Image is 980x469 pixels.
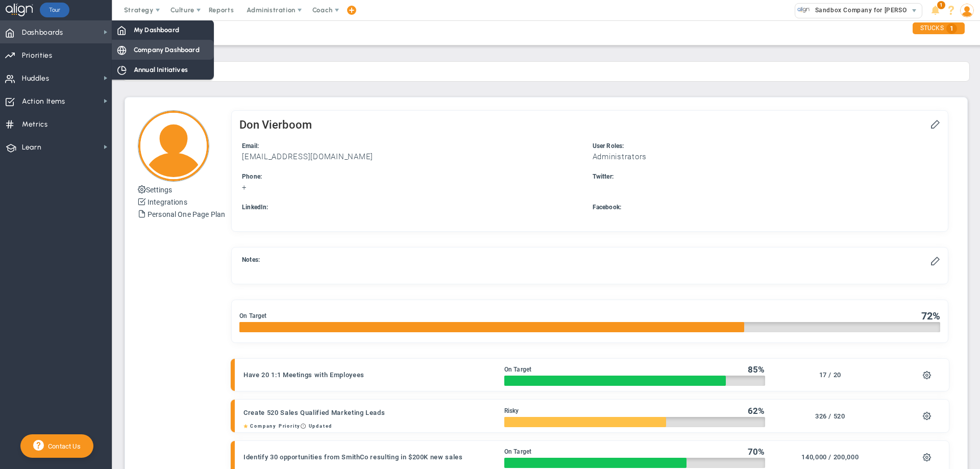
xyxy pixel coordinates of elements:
img: Loading... [138,110,209,182]
span: Have 20 1:1 Meetings with Employees [243,371,364,379]
input: Search Users [122,61,970,82]
img: 33650.Company.photo [797,4,810,16]
span: On Target [239,312,266,319]
div: Twitter: [593,172,938,182]
span: Company Dashboard [134,45,200,55]
span: Sandbox Company for [PERSON_NAME] [810,4,935,17]
button: Integrations [138,195,187,208]
span: Risky [504,407,519,414]
div: Phone: [242,172,587,182]
h2: Don [239,118,259,131]
span: 62 [748,406,758,416]
button: Personal One Page Plan [138,208,225,220]
span: 70 [748,447,758,457]
span: On Target [504,366,531,373]
span: 17 / 20 [819,371,842,379]
span: Strategy [124,6,154,14]
span: 140,000 / 200,000 [801,453,859,461]
a: Personal One Page Plan [148,210,225,218]
div: STUCKS [913,22,965,34]
div: % [748,364,765,375]
span: 326 / 520 [815,412,845,420]
span: Company Priority [243,423,301,430]
span: Annual Initiatives [134,65,188,75]
span: Updated [309,424,333,429]
h3: [EMAIL_ADDRESS][DOMAIN_NAME] [242,152,587,162]
img: 210336.Person.photo [960,4,974,17]
span: On Target [504,448,531,455]
span: select [907,4,922,18]
span: 72 [921,310,933,322]
span: Coach [312,6,333,14]
span: 1 [937,1,945,9]
div: Notes: [242,255,927,265]
div: % [748,405,765,416]
div: % [748,446,765,457]
div: % [921,310,941,322]
span: 1 [946,23,957,34]
span: Identify 30 opportunities from SmithCo resulting in $200K new sales [243,453,463,461]
span: Dashboards [22,22,63,43]
h3: + [242,183,587,192]
h2: Vierboom [262,118,312,131]
div: Facebook: [593,203,938,212]
span: Create 520 Sales Qualified Marketing Leads [243,409,385,416]
span: Priorities [22,45,53,66]
span: Culture [170,6,194,14]
div: Email: [242,141,587,151]
span: Action Items [22,91,65,112]
div: Administrators [593,152,938,162]
span: 85 [748,364,758,375]
span: Huddles [22,68,50,89]
span: Learn [22,137,41,158]
span: Metrics [22,114,48,135]
div: Search Users [122,53,970,60]
span: My Dashboard [134,25,179,35]
span: Administration [247,6,295,14]
div: User Roles: [593,141,938,151]
span: Updated Priority [301,423,332,429]
span: Company Priority [250,424,301,429]
a: Integrations [148,198,187,206]
div: LinkedIn: [242,203,587,212]
button: Settings [138,183,172,195]
span: Contact Us [44,442,81,450]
